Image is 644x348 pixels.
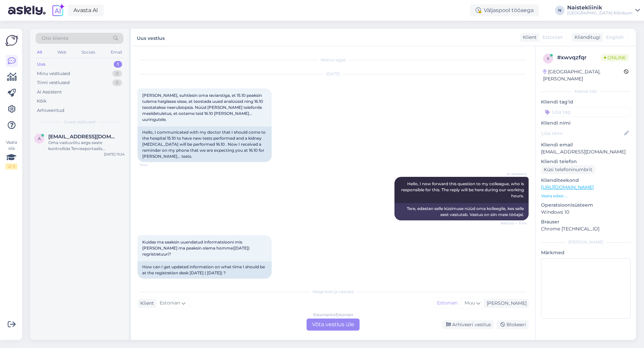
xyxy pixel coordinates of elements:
div: Arhiveeritud [37,107,64,114]
div: All [36,48,43,57]
span: Otsi kliente [42,35,68,42]
div: Kliendi info [541,88,631,94]
img: explore-ai [51,3,65,17]
p: Chrome [TECHNICAL_ID] [541,225,631,232]
span: Kuidas ma saaksin uuendatud informatsiooni mis [PERSON_NAME] ma peaksin olema homme([DATE]) regri... [142,239,251,257]
div: [GEOGRAPHIC_DATA] Kliinikum [567,10,633,16]
span: Hello, I now forward this question to my colleague, who is responsible for this. The reply will b... [401,181,525,198]
div: Vestlus algas [138,57,529,63]
div: 0 [112,79,122,86]
span: Estonian [160,299,180,307]
div: Klient [138,300,154,307]
p: Kliendi telefon [541,158,631,165]
div: Väljaspool tööaega [470,4,539,16]
span: Uued vestlused [64,119,95,125]
div: Web [56,48,68,57]
p: Kliendi nimi [541,120,631,127]
div: Email [109,48,123,57]
div: Arhiveeri vestlus [442,320,494,329]
div: Blokeeri [496,320,529,329]
a: Avasta AI [68,5,104,16]
div: 0 [112,70,122,77]
div: Tere, edastan selle küsimuse nüüd oma kolleegile, kes selle eest vastutab. Vastus on siin meie tö... [394,203,529,220]
span: a [38,136,41,141]
a: Naistekliinik[GEOGRAPHIC_DATA] Kliinikum [567,5,640,16]
div: Uus [37,61,46,68]
div: Oma vastuvõtu aega saate kontrollida Terviseportaalis ([DOMAIN_NAME]), Patsiendiportaalis ([DOMAI... [48,140,125,152]
p: Brauser [541,218,631,225]
div: 1 [114,61,122,68]
img: Askly Logo [5,34,18,47]
div: [GEOGRAPHIC_DATA], [PERSON_NAME] [543,68,624,82]
div: Vaata siia [5,139,17,169]
div: [DATE] 13:24 [104,152,125,157]
p: Klienditeekond [541,177,631,184]
p: Operatsioonisüsteem [541,202,631,209]
div: Hello, I communicated with my doctor that I should come to the hospital 15.10 to have new tests p... [138,127,272,162]
div: [DATE] [138,71,529,77]
div: Tiimi vestlused [37,79,70,86]
span: Muu [465,300,475,306]
div: Võta vestlus üle [307,319,360,331]
span: English [606,34,624,41]
div: [PERSON_NAME] [541,239,631,245]
div: Minu vestlused [37,70,70,77]
div: Klient [520,34,537,41]
p: Kliendi tag'id [541,98,631,106]
span: AI Assistent [501,171,527,177]
div: Kõik [37,98,47,105]
span: x [547,56,549,61]
div: Estonian [434,298,461,308]
div: Naistekliinik [567,5,633,10]
a: [URL][DOMAIN_NAME] [541,184,594,190]
p: Kliendi email [541,141,631,148]
input: Lisa tag [541,107,631,117]
div: Klienditugi [572,34,600,41]
span: 11:44 [140,162,165,167]
div: How can I get updated information on what time I should be at the registration desk [DATE] ( [DAT... [138,261,272,279]
p: Vaata edasi ... [541,193,631,199]
div: Valige keel ja vastake [138,289,529,295]
p: Windows 10 [541,209,631,216]
div: Küsi telefoninumbrit [541,165,595,174]
div: [PERSON_NAME] [484,300,527,307]
span: Online [601,54,629,61]
input: Lisa nimi [541,130,623,137]
label: Uus vestlus [137,33,165,42]
span: ats-hannibal@hotmail.com [48,134,118,140]
p: [EMAIL_ADDRESS][DOMAIN_NAME] [541,148,631,155]
div: N [555,6,565,15]
p: Märkmed [541,249,631,256]
span: Nähtud ✓ 11:44 [501,221,527,226]
span: [PERSON_NAME], suhtlesin oma raviarstiga, et 15.10 peaksin tulema haiglasse sisse, et teostada uu... [142,93,264,122]
div: Estonian to Estonian [313,312,353,318]
div: 2 / 3 [5,163,17,169]
span: Estonian [542,34,563,41]
div: Socials [80,48,97,57]
div: # xwvqzfqr [557,54,601,62]
div: AI Assistent [37,89,62,95]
